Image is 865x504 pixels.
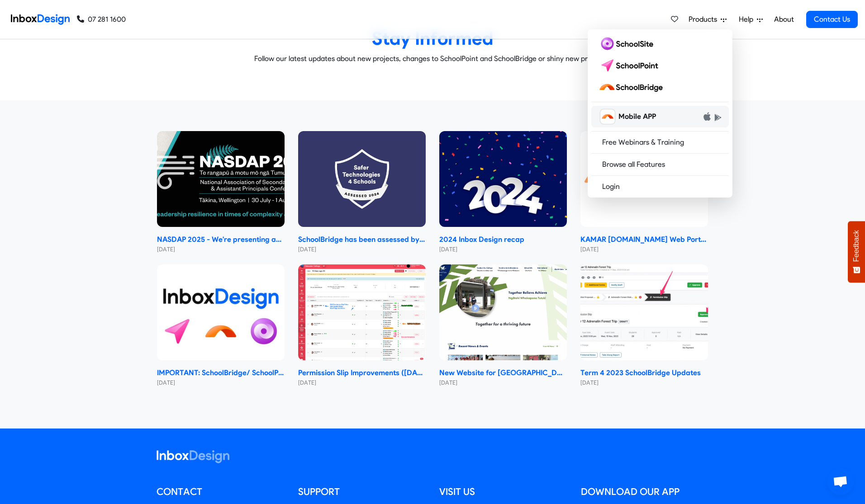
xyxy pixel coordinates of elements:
img: SchoolBridge has been assessed by Safer Technologies 4 Schools (ST4S) [298,131,426,227]
img: 2024 Inbox Design recap [439,131,567,227]
a: Login [591,179,729,194]
small: [DATE] [298,245,426,254]
a: 07 281 1600 [77,14,126,25]
a: About [771,10,796,28]
a: SchoolBridge has been assessed by Safer Technologies 4 Schools (ST4S) SchoolBridge has been asses... [298,131,426,254]
div: Products [588,29,732,198]
img: NASDAP 2025 - We're presenting about SchoolPoint and SchoolBridge [157,131,285,227]
a: Browse all Features [591,157,729,172]
a: Free Webinars & Training [591,135,729,150]
a: Open chat [827,468,854,495]
span: Products [689,14,721,25]
img: schoolsite logo [599,37,657,51]
span: Help [739,14,757,25]
small: [DATE] [157,378,285,387]
a: Contact Us [806,11,858,28]
a: KAMAR school.kiwi Web Portal 2024 Changeover KAMAR [DOMAIN_NAME] Web Portal 2024 Changeover [DATE] [580,131,708,254]
img: logo_inboxdesign_white.svg [157,450,229,463]
small: [DATE] [580,378,708,387]
small: [DATE] [157,245,285,254]
a: schoolbridge icon Mobile APP [591,106,729,127]
img: schoolpoint logo [599,58,662,73]
a: NASDAP 2025 - We're presenting about SchoolPoint and SchoolBridge NASDAP 2025 - We're presenting ... [157,131,285,254]
strong: NASDAP 2025 - We're presenting about SchoolPoint and SchoolBridge [157,234,285,245]
img: KAMAR school.kiwi Web Portal 2024 Changeover [580,131,708,227]
h5: Visit us [439,485,567,499]
p: Follow our latest updates about new projects, changes to SchoolPoint and SchoolBridge or shiny ne... [150,53,715,64]
img: Term 4 2023 SchoolBridge Updates [580,264,708,360]
small: [DATE] [580,245,708,254]
strong: 2024 Inbox Design recap [439,234,567,245]
img: schoolbridge logo [599,80,666,94]
strong: Term 4 2023 SchoolBridge Updates [580,367,708,378]
a: IMPORTANT: SchoolBridge/ SchoolPoint Data- Sharing Information- NEW 2024 IMPORTANT: SchoolBridge/... [157,264,285,387]
strong: IMPORTANT: SchoolBridge/ SchoolPoint Data- Sharing Information- NEW 2024 [157,367,285,378]
a: Products [685,10,730,28]
img: schoolbridge icon [600,109,615,124]
h5: Support [298,485,426,499]
a: 2024 Inbox Design recap 2024 Inbox Design recap [DATE] [439,131,567,254]
small: [DATE] [439,378,567,387]
img: New Website for Whangaparāoa College [439,264,567,360]
a: Term 4 2023 SchoolBridge Updates Term 4 2023 SchoolBridge Updates [DATE] [580,264,708,387]
strong: KAMAR [DOMAIN_NAME] Web Portal 2024 Changeover [580,234,708,245]
span: Feedback [852,230,860,262]
h5: Download our App [581,485,709,499]
img: Permission Slip Improvements (June 2024) [298,264,426,360]
strong: SchoolBridge has been assessed by Safer Technologies 4 Schools (ST4S) [298,234,426,245]
img: IMPORTANT: SchoolBridge/ SchoolPoint Data- Sharing Information- NEW 2024 [157,264,285,360]
a: Help [735,10,766,28]
h5: Contact [157,485,285,499]
small: [DATE] [439,245,567,254]
span: Mobile APP [618,111,656,122]
strong: Permission Slip Improvements ([DATE]) [298,367,426,378]
small: [DATE] [298,378,426,387]
button: Feedback - Show survey [848,221,865,283]
strong: New Website for [GEOGRAPHIC_DATA] [439,367,567,378]
a: Permission Slip Improvements (June 2024) Permission Slip Improvements ([DATE]) [DATE] [298,264,426,387]
a: New Website for Whangaparāoa College New Website for [GEOGRAPHIC_DATA] [DATE] [439,264,567,387]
